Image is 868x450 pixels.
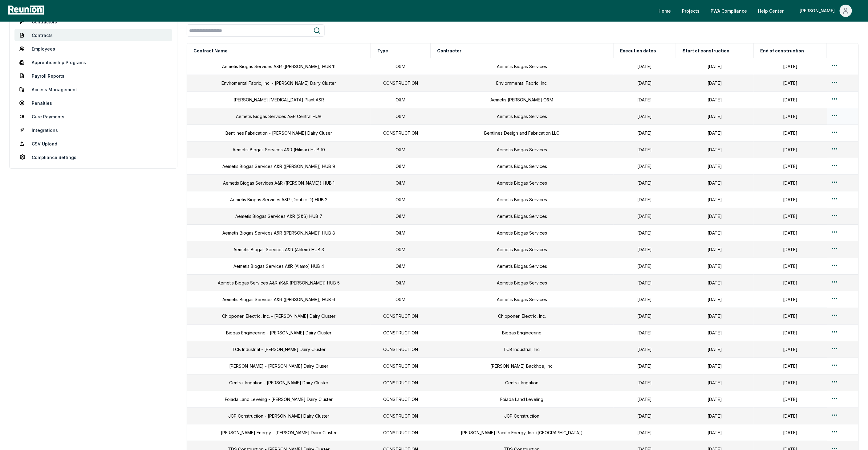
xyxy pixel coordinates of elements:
[371,191,430,208] td: O&M
[371,374,430,391] td: CONSTRUCTION
[430,58,614,75] td: Aemetis Biogas Services
[754,391,827,408] td: [DATE]
[754,291,827,308] td: [DATE]
[187,208,371,225] td: Aemetis Biogas Services A&R (S&S) HUB 7
[14,151,172,163] a: Compliance Settings
[187,158,371,175] td: Aemetis Biogas Services A&R ([PERSON_NAME]) HUB 9
[676,108,754,125] td: [DATE]
[430,191,614,208] td: Aemetis Biogas Services
[676,125,754,141] td: [DATE]
[800,5,837,17] div: [PERSON_NAME]
[371,408,430,424] td: CONSTRUCTION
[430,208,614,225] td: Aemetis Biogas Services
[677,5,704,17] a: Projects
[676,358,754,374] td: [DATE]
[676,208,754,225] td: [DATE]
[371,141,430,158] td: O&M
[430,341,614,358] td: TCB Industrial, Inc.
[676,308,754,325] td: [DATE]
[754,325,827,341] td: [DATE]
[436,45,463,57] button: Contractor
[614,424,676,441] td: [DATE]
[187,374,371,391] td: Central Irrigation - [PERSON_NAME] Dairy Cluster
[676,391,754,408] td: [DATE]
[754,125,827,141] td: [DATE]
[430,325,614,341] td: Biogas Engineering
[14,97,172,109] a: Penalties
[754,158,827,175] td: [DATE]
[187,275,371,291] td: Aemetis Biogas Services A&R (K&R [PERSON_NAME]) HUB 5
[614,125,676,141] td: [DATE]
[614,158,676,175] td: [DATE]
[371,291,430,308] td: O&M
[371,225,430,241] td: O&M
[614,141,676,158] td: [DATE]
[430,125,614,141] td: Bentlines Design and Fabrication LLC
[706,5,752,17] a: PWA Compliance
[14,43,172,55] a: Employees
[676,92,754,108] td: [DATE]
[371,258,430,275] td: O&M
[614,241,676,258] td: [DATE]
[430,175,614,191] td: Aemetis Biogas Services
[187,308,371,325] td: Chipponeri Electric, Inc. - [PERSON_NAME] Dairy Cluster
[371,175,430,191] td: O&M
[187,175,371,191] td: Aemetis Biogas Services A&R ([PERSON_NAME]) HUB 1
[371,424,430,441] td: CONSTRUCTION
[754,308,827,325] td: [DATE]
[681,45,731,57] button: Start of construction
[614,291,676,308] td: [DATE]
[371,275,430,291] td: O&M
[14,56,172,68] a: Apprenticeship Programs
[430,225,614,241] td: Aemetis Biogas Services
[754,374,827,391] td: [DATE]
[430,291,614,308] td: Aemetis Biogas Services
[614,308,676,325] td: [DATE]
[754,141,827,158] td: [DATE]
[676,258,754,275] td: [DATE]
[430,158,614,175] td: Aemetis Biogas Services
[187,424,371,441] td: [PERSON_NAME] Energy - [PERSON_NAME] Dairy Cluster
[754,92,827,108] td: [DATE]
[754,108,827,125] td: [DATE]
[187,325,371,341] td: Biogas Engineering - [PERSON_NAME] Dairy Cluster
[187,125,371,141] td: Bentlines Fabrication - [PERSON_NAME] Dairy Cluser
[795,5,857,17] button: [PERSON_NAME]
[676,424,754,441] td: [DATE]
[430,141,614,158] td: Aemetis Biogas Services
[614,374,676,391] td: [DATE]
[430,75,614,92] td: Enviornmental Fabric, Inc.
[371,391,430,408] td: CONSTRUCTION
[754,58,827,75] td: [DATE]
[14,70,172,82] a: Payroll Reports
[187,391,371,408] td: Foiada Land Leveing - [PERSON_NAME] Dairy Cluster
[430,358,614,374] td: [PERSON_NAME] Backhoe, Inc.
[614,191,676,208] td: [DATE]
[14,137,172,150] a: CSV Upload
[676,225,754,241] td: [DATE]
[371,125,430,141] td: CONSTRUCTION
[430,308,614,325] td: Chipponeri Electric, Inc.
[371,358,430,374] td: CONSTRUCTION
[614,325,676,341] td: [DATE]
[676,191,754,208] td: [DATE]
[371,92,430,108] td: O&M
[430,424,614,441] td: [PERSON_NAME] Pacific Energy, Inc. ([GEOGRAPHIC_DATA])
[430,275,614,291] td: Aemetis Biogas Services
[193,45,229,57] button: Contract Name
[14,110,172,123] a: Cure Payments
[430,258,614,275] td: Aemetis Biogas Services
[676,58,754,75] td: [DATE]
[654,5,862,17] nav: Main
[371,58,430,75] td: O&M
[430,408,614,424] td: JCP Construction
[430,241,614,258] td: Aemetis Biogas Services
[759,45,805,57] button: End of construction
[614,258,676,275] td: [DATE]
[187,291,371,308] td: Aemetis Biogas Services A&R ([PERSON_NAME]) HUB 6
[187,75,371,92] td: Enviromental Fabric, Inc. - [PERSON_NAME] Dairy Cluster
[676,408,754,424] td: [DATE]
[754,175,827,191] td: [DATE]
[371,158,430,175] td: O&M
[654,5,676,17] a: Home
